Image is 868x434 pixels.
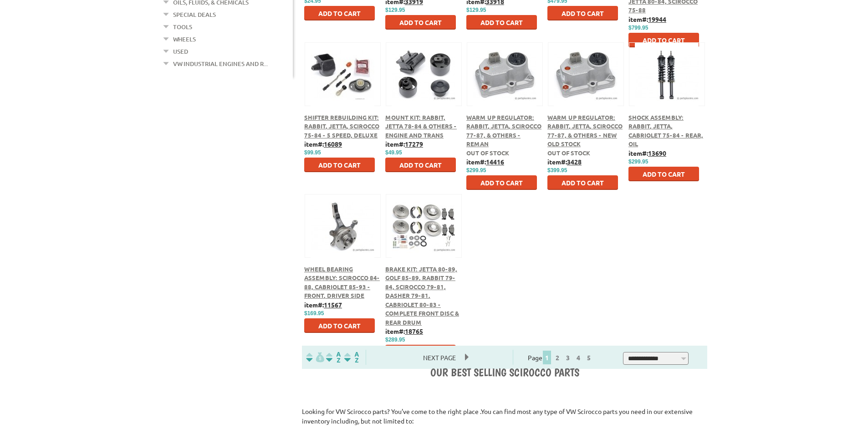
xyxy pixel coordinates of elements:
[385,15,456,30] button: Add to Cart
[547,149,590,157] span: Out of stock
[385,337,405,343] span: $289.95
[628,113,703,148] a: Shock Assembly: Rabbit, Jetta, Cabriolet 75-84 - Rear, Oil
[543,351,551,364] span: 1
[385,140,423,148] b: item#:
[385,327,423,335] b: item#:
[318,322,361,330] span: Add to Cart
[405,327,423,335] u: 18765
[553,353,562,362] a: 2
[648,15,666,23] u: 19944
[628,167,699,181] button: Add to Cart
[385,7,405,13] span: $129.95
[385,265,459,326] a: Brake Kit: Jetta 80-89, Golf 85-89, Rabbit 79-84, Scirocco 79-81, Dasher 79-81, Cabriolet 80-83 -...
[547,175,618,190] button: Add to Cart
[399,18,442,26] span: Add to Cart
[385,345,456,359] button: Add to Cart
[486,158,504,166] u: 14416
[414,353,465,362] a: Next Page
[304,265,380,300] a: Wheel Bearing Assembly: Scirocco 84-88, Cabriolet 85-93 - Front, Driver Side
[318,161,361,169] span: Add to Cart
[574,353,582,362] a: 4
[304,158,375,172] button: Add to Cart
[304,149,321,156] span: $99.95
[648,149,666,157] u: 13690
[414,351,465,364] span: Next Page
[385,158,456,172] button: Add to Cart
[324,352,342,363] img: Sort by Headline
[405,140,423,148] u: 17279
[643,36,685,44] span: Add to Cart
[628,149,666,157] b: item#:
[302,366,707,380] div: OUR BEST SELLING Scirocco PARTS
[466,113,541,148] a: Warm Up Regulator: Rabbit, Jetta, Scirocco 77-87, & Others - Reman
[564,353,572,362] a: 3
[466,175,537,190] button: Add to Cart
[466,15,537,30] button: Add to Cart
[385,113,457,139] a: Mount Kit: Rabbit, Jetta 78-84 & Others - Engine and Trans
[562,179,604,187] span: Add to Cart
[173,9,216,20] a: Special Deals
[547,6,618,20] button: Add to Cart
[173,33,196,45] a: Wheels
[173,58,268,70] a: VW Industrial Engines and R...
[466,7,486,13] span: $129.95
[306,352,324,363] img: filterpricelow.svg
[324,301,342,309] u: 11567
[304,140,342,148] b: item#:
[585,353,593,362] a: 5
[466,149,509,157] span: Out of stock
[304,6,375,20] button: Add to Cart
[480,18,523,26] span: Add to Cart
[342,352,361,363] img: Sort by Sales Rank
[304,310,324,317] span: $169.95
[324,140,342,148] u: 16089
[304,301,342,309] b: item#:
[466,167,486,174] span: $299.95
[562,9,604,17] span: Add to Cart
[628,33,699,47] button: Add to Cart
[643,170,685,178] span: Add to Cart
[547,113,623,148] a: Warm Up Regulator: Rabbit, Jetta, Scirocco 77-87, & Others - New Old Stock
[547,158,582,166] b: item#:
[513,350,608,365] div: Page
[304,113,379,139] a: Shifter Rebuilding Kit: Rabbit, Jetta, Scirocco 75-84 - 5 Speed, Deluxe
[302,407,707,426] p: Looking for VW Scirocco parts? You’ve come to the right place .You can find most any type of VW S...
[173,46,188,57] a: Used
[480,179,523,187] span: Add to Cart
[466,158,504,166] b: item#:
[628,158,648,165] span: $299.95
[628,25,648,31] span: $799.95
[173,21,192,33] a: Tools
[547,167,567,174] span: $399.95
[318,9,361,17] span: Add to Cart
[304,318,375,333] button: Add to Cart
[385,149,402,156] span: $49.95
[399,161,442,169] span: Add to Cart
[567,158,582,166] u: 3428
[628,15,666,23] b: item#:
